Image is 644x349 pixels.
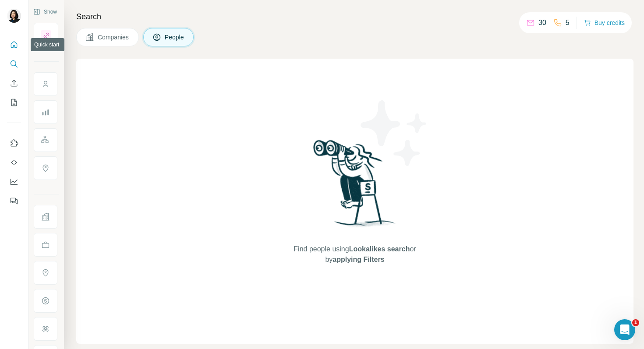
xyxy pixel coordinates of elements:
button: Show [27,5,63,18]
h4: Search [76,11,633,23]
img: Surfe Illustration - Woman searching with binoculars [309,137,400,235]
span: Find people using or by [285,244,425,265]
span: Lookalikes search [349,245,410,253]
span: 1 [632,319,639,326]
button: Feedback [7,193,21,209]
span: applying Filters [333,256,384,263]
button: Dashboard [7,174,21,190]
button: Use Surfe on LinkedIn [7,135,21,151]
button: Use Surfe API [7,155,21,170]
img: Surfe Illustration - Stars [355,94,434,173]
iframe: Intercom live chat [614,319,635,340]
button: Enrich CSV [7,75,21,91]
button: Buy credits [584,17,625,29]
p: 5 [566,18,570,28]
button: Quick start [7,37,21,53]
img: Avatar [7,9,21,23]
span: Companies [98,33,130,42]
button: Search [7,56,21,72]
button: My lists [7,95,21,110]
p: 30 [538,18,546,28]
span: People [165,33,185,42]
